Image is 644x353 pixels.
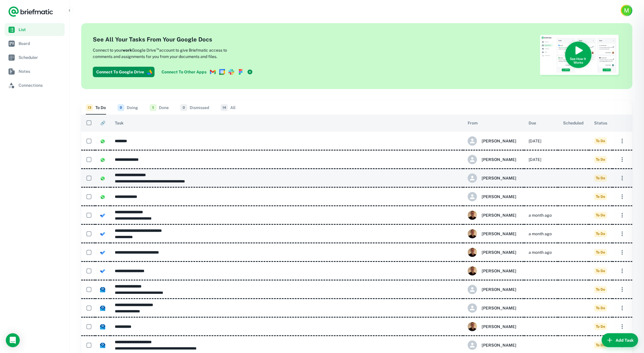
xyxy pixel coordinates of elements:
[5,79,65,92] a: Connections
[6,333,20,347] div: Load Chat
[19,82,62,88] span: Connections
[5,23,65,36] a: List
[19,40,62,47] span: Board
[19,54,62,61] span: Scheduler
[5,51,65,64] a: Scheduler
[5,65,65,78] a: Notes
[19,26,62,33] span: List
[5,37,65,50] a: Board
[19,68,62,75] span: Notes
[8,6,53,17] a: Logo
